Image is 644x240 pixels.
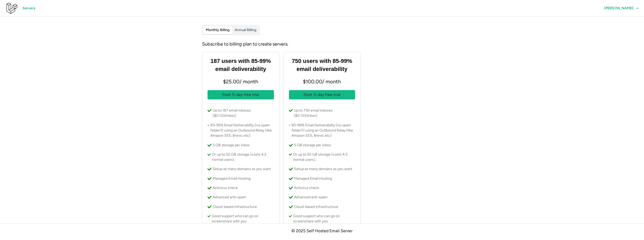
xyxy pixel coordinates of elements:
span: [PERSON_NAME] [604,6,633,10]
span: Monthly Billing [206,28,229,32]
p: Up to 187 email inboxes ($0.133/inbox) [213,108,274,119]
p: Start 5-day free trial [303,92,341,98]
p: Or up to 50 GB storage (costs 4.5 normal users). [293,152,355,163]
p: Antivirus check [213,185,238,191]
a: Servers [18,4,40,13]
p: Setup as many domains as you want [213,166,271,172]
p: Managed Email Hosting [294,176,332,181]
p: $ 25.00 / month [208,77,274,86]
p: Or up to 50 GB storage (costs 4.5 normal users). [212,152,274,163]
p: Managed Email Hosting [213,176,251,181]
p: Cloud-based infrastructure [294,204,338,209]
p: $ 100.00 / month [289,77,355,86]
h3: 187 users with 85-99% email deliverability [208,57,274,73]
p: Good support who can go on screenshare with you [212,214,274,224]
p: 85-99% Email Deliverability (no spam folder!!) using an Outbound Relay (like Amazon SES, Brevo, etc) [210,123,274,139]
p: Advanced anti-spam [294,195,327,200]
button: Start 5-day free trial [289,90,355,99]
p: Advanced anti-spam [213,195,246,200]
p: 85-99% Email Deliverability (no spam folder!!) using an Outbound Relay (like Amazon SES, Brevo, etc) [292,123,355,139]
p: Antivirus check [294,185,319,191]
button: Start 5-day free trial [208,90,274,99]
span: Annual Billing [235,28,256,32]
p: Good support who can go on screenshare with you [293,214,355,224]
p: 5 GB storage per inbox [213,143,250,148]
span: Servers [22,4,35,13]
p: Setup as many domains as you want [294,166,352,172]
h3: 750 users with 85-99% email deliverability [289,57,355,73]
p: 5 GB storage per inbox [294,143,331,148]
p: Up to 750 email inboxes ($0.133/inbox) [294,108,355,119]
p: Start 5-day free trial [222,92,259,98]
div: Subscribe to billing plan to create servers. [202,40,442,48]
p: Cloud-based infrastructure [213,204,257,209]
button: [PERSON_NAME] [599,4,644,13]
